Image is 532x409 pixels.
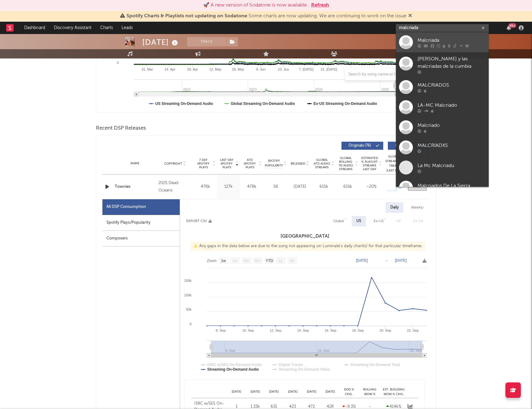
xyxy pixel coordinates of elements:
[278,67,289,71] text: 23. Jun
[231,101,295,106] text: Global Streaming On-Demand Audio
[102,215,180,231] div: Spotify Plays/Popularity
[184,279,191,282] text: 150k
[186,219,212,223] button: Export CSV
[396,178,489,198] a: Malcriados De La Sierra
[340,387,358,396] div: DoD % Chg.
[180,233,430,240] h3: [GEOGRAPHIC_DATA]
[291,162,305,166] span: Released
[302,390,321,394] div: [DATE]
[165,67,175,71] text: 14. Apr
[283,390,302,394] div: [DATE]
[127,14,247,19] span: Spotify Charts & Playlists not updating on Sodatone
[314,101,377,106] text: Ex-US Streaming On-Demand Audio
[313,158,330,169] span: Global ATD Audio Streams
[406,202,428,213] div: Weekly
[242,184,262,190] div: 478k
[279,259,283,263] text: 1y
[242,158,258,169] span: ATD Spotify Plays
[507,25,511,30] button: 99+
[407,329,419,332] text: 22. Sep
[361,184,382,190] div: ~ 20 %
[333,217,344,225] div: Global
[418,81,486,89] div: MALCRIADOS
[350,363,400,367] text: Streaming On-Demand Total
[203,2,308,9] div: 🚀 A new version of Sodatone is now available.
[311,2,329,9] button: Refresh
[396,24,489,32] input: Search for artists
[207,367,259,372] text: Streaming On-Demand Audio
[195,158,212,169] span: 7 Day Spotify Plays
[141,67,153,71] text: 31. Mar
[396,32,489,52] a: Malcriada
[207,259,217,263] text: Zoom
[102,231,180,247] div: Composers
[392,144,420,148] span: Features ( 12 )
[386,202,403,213] div: Daily
[255,259,260,263] text: 6m
[158,179,192,194] div: 2025 Dead Oceans
[216,329,225,332] text: 8. Sep
[266,259,273,263] text: YTD
[358,387,381,396] div: Rolling WoW % Chg.
[508,23,516,28] div: 99 +
[106,203,146,211] div: All DSP Consumption
[187,37,226,46] button: Track
[218,184,238,190] div: 127k
[209,67,222,71] text: 12. May
[115,184,155,190] a: Townies
[290,259,294,263] text: All
[345,72,410,77] input: Search by song name or URL
[96,125,146,132] span: Recent DSP Releases
[396,97,489,117] a: LA-MC Malcriado
[337,156,354,171] span: Global Rolling 7D Audio Streams
[127,14,406,19] span: : Some charts are now updating. We are continuing to work on the issue
[396,157,489,178] a: La Mc Malcriadu
[96,22,117,34] a: Charts
[392,67,402,71] text: 1. Sep
[187,67,198,71] text: 28. Apr
[207,363,262,367] text: ISRC w/SES On-Demand Audio
[385,154,403,173] div: Global Streaming Trend (Last 60D)
[418,182,486,189] div: Malcriados De La Sierra
[191,242,425,251] div: Any gaps in the data below are due to the song not appearing on Luminate's daily chart(s) for tha...
[142,37,179,47] div: [DATE]
[341,142,383,150] button: Originals(76)
[418,142,486,149] div: MALCRIADXS
[396,137,489,157] a: MALCRIADXS
[265,184,286,190] div: 58
[381,387,406,396] div: Est. Building WoW % Chg.
[352,329,364,332] text: 18. Sep
[388,142,430,150] button: Features(12)
[265,159,283,168] span: Spotify Popularity
[347,67,356,71] text: 4. Aug
[232,259,238,263] text: 1m
[396,117,489,137] a: Malcriado
[232,67,244,71] text: 26. May
[369,67,380,71] text: 18. Aug
[290,184,310,190] div: [DATE]
[418,162,486,169] div: La Mc Malcriadu
[313,184,334,190] div: 615k
[218,158,235,169] span: Last Day Spotify Plays
[297,329,309,332] text: 14. Sep
[102,199,180,215] div: All DSP Consumption
[190,322,191,326] text: 0
[396,77,489,97] a: MALCRIADOS
[186,308,191,311] text: 50k
[384,258,388,263] text: →
[418,37,486,44] div: Malcriada
[155,101,213,106] text: US Streaming On-Demand Audio
[279,363,303,367] text: Digital Tracks
[246,390,265,394] div: [DATE]
[408,14,412,19] span: Dismiss
[221,259,226,263] text: 1w
[418,55,486,70] div: [PERSON_NAME] y las malcriadas de la cumbia
[374,217,384,225] div: Ex-US
[418,101,486,109] div: LA-MC Malcriado
[164,162,182,166] span: Copyright
[184,293,191,297] text: 100k
[356,258,368,263] text: [DATE]
[270,329,281,332] text: 12. Sep
[395,258,407,263] text: [DATE]
[265,390,284,394] div: [DATE]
